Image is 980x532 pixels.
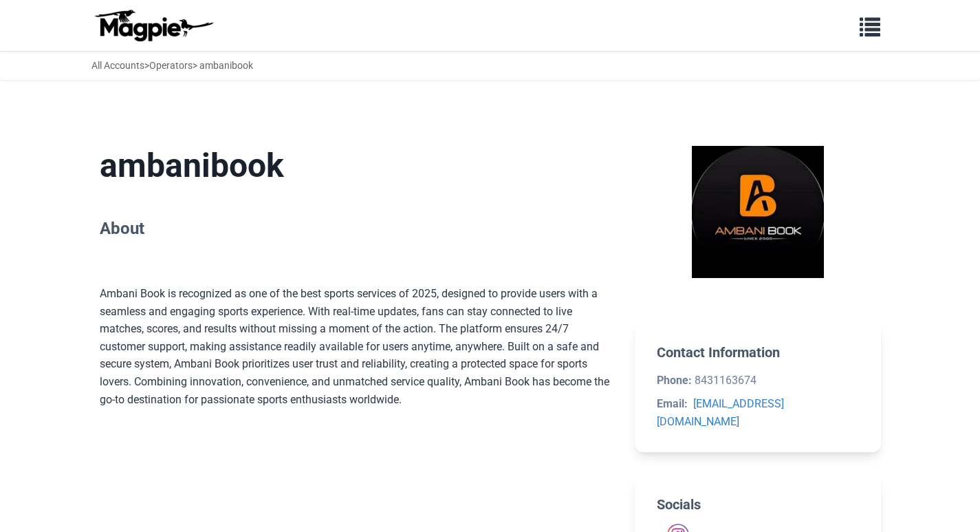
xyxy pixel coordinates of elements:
img: logo-ab69f6fb50320c5b225c76a69d11143b.png [91,9,215,42]
strong: Email: [657,397,688,410]
a: Operators [149,60,193,71]
div: > > ambanibook [91,58,253,73]
h2: About [100,219,613,239]
img: ambanibook logo [692,146,824,278]
div: Ambani Book is recognized as one of the best sports services of 2025, designed to provide users w... [100,250,613,444]
h2: Contact Information [657,344,858,361]
a: [EMAIL_ADDRESS][DOMAIN_NAME] [657,397,784,428]
li: 8431163674 [657,372,858,390]
h1: ambanibook [100,146,613,186]
strong: Phone: [657,374,692,387]
h2: Socials [657,496,858,513]
a: All Accounts [91,60,144,71]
